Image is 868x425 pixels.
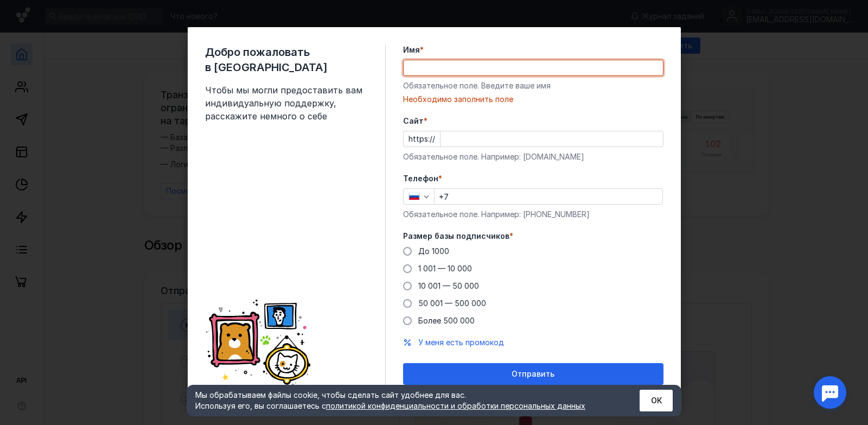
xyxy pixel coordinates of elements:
[418,264,472,273] span: 1 001 — 10 000
[512,370,554,379] span: Отправить
[418,246,449,256] span: До 1000
[403,173,438,184] span: Телефон
[195,390,613,411] div: Мы обрабатываем файлы cookie, чтобы сделать сайт удобнее для вас. Используя его, вы соглашаетесь c
[205,84,368,123] span: Чтобы мы могли предоставить вам индивидуальную поддержку, расскажите немного о себе
[205,45,368,75] span: Добро пожаловать в [GEOGRAPHIC_DATA]
[326,401,585,410] a: политикой конфиденциальности и обработки персональных данных
[403,94,663,105] div: Необходимо заполнить поле
[403,45,420,55] span: Имя
[418,338,504,347] span: У меня есть промокод
[403,80,663,91] div: Обязательное поле. Введите ваше имя
[403,116,424,126] span: Cайт
[418,337,504,348] button: У меня есть промокод
[418,281,479,290] span: 10 001 — 50 000
[403,209,663,220] div: Обязательное поле. Например: [PHONE_NUMBER]
[403,363,663,385] button: Отправить
[418,299,486,308] span: 50 001 — 500 000
[640,390,673,411] button: ОК
[403,151,663,162] div: Обязательное поле. Например: [DOMAIN_NAME]
[403,231,509,242] span: Размер базы подписчиков
[418,316,475,325] span: Более 500 000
